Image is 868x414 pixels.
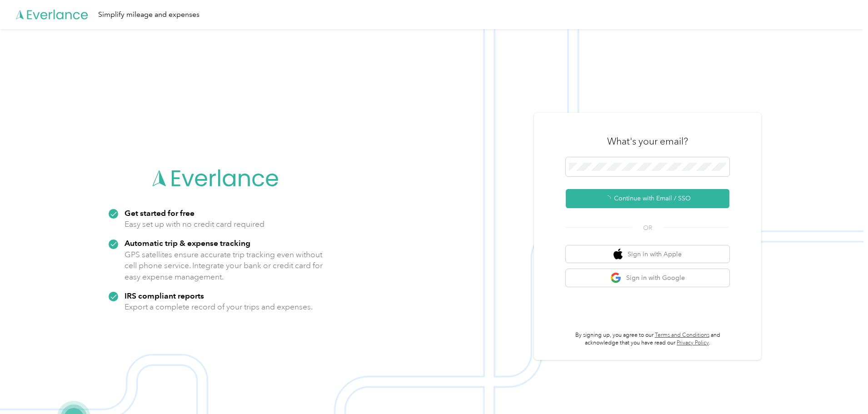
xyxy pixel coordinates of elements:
[125,238,250,248] strong: Automatic trip & expense tracking
[632,223,663,233] span: OR
[98,9,200,20] div: Simplify mileage and expenses
[566,331,729,347] p: By signing up, you agree to our and acknowledge that you have read our .
[125,291,204,300] strong: IRS compliant reports
[607,135,688,148] h3: What's your email?
[566,269,729,287] button: google logoSign in with Google
[614,249,623,260] img: apple logo
[566,189,729,208] button: Continue with Email / SSO
[566,245,729,263] button: apple logoSign in with Apple
[125,249,323,283] p: GPS satellites ensure accurate trip tracking even without cell phone service. Integrate your bank...
[677,339,709,346] a: Privacy Policy
[125,219,264,230] p: Easy set up with no credit card required
[125,208,195,218] strong: Get started for free
[610,272,622,284] img: google logo
[125,301,313,313] p: Export a complete record of your trips and expenses.
[655,332,709,339] a: Terms and Conditions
